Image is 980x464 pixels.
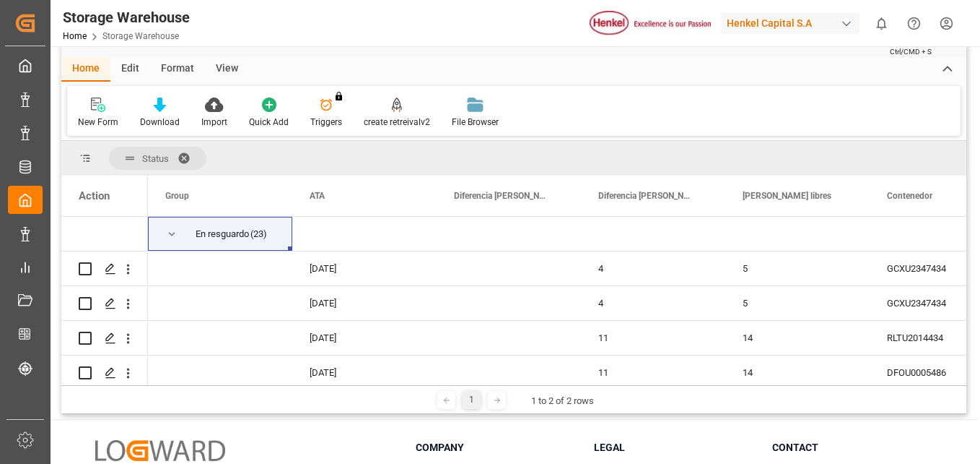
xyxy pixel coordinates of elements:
[454,191,551,201] span: Diferencia [PERSON_NAME]
[725,321,870,355] div: 14
[61,57,110,82] div: Home
[590,11,711,36] img: Henkel%20logo.jpg_1689854090.jpg
[249,116,289,129] div: Quick Add
[898,7,930,40] button: Help Center
[140,116,180,129] div: Download
[721,9,865,37] button: Henkel Capital S.A
[721,13,859,34] div: Henkel Capital S.A
[772,440,932,455] h3: Contact
[531,394,594,408] div: 1 to 2 of 2 rows
[581,321,725,355] div: 11
[142,153,169,164] span: Status
[95,440,225,461] img: Logward Logo
[196,218,249,251] div: En resguardo
[865,7,898,40] button: show 0 new notifications
[890,46,932,57] span: Ctrl/CMD + S
[725,252,870,285] div: 5
[581,252,725,285] div: 4
[292,286,437,320] div: [DATE]
[61,286,148,321] div: Press SPACE to select this row.
[61,321,148,356] div: Press SPACE to select this row.
[61,217,148,252] div: Press SPACE to select this row.
[292,356,437,390] div: [DATE]
[79,189,110,202] div: Action
[887,191,932,201] span: Contenedor
[310,191,325,201] span: ATA
[150,57,205,82] div: Format
[63,31,87,41] a: Home
[250,218,267,251] span: (23)
[201,116,227,129] div: Import
[725,356,870,390] div: 14
[452,116,499,129] div: File Browser
[364,116,430,129] div: create retreivalv2
[63,7,190,28] div: Storage Warehouse
[725,286,870,320] div: 5
[78,116,118,129] div: New Form
[463,391,481,409] div: 1
[61,356,148,390] div: Press SPACE to select this row.
[581,356,725,390] div: 11
[598,191,695,201] span: Diferencia [PERSON_NAME] drv
[416,440,576,455] h3: Company
[110,57,150,82] div: Edit
[743,191,831,201] span: [PERSON_NAME] libres
[292,252,437,285] div: [DATE]
[205,57,249,82] div: View
[165,191,189,201] span: Group
[581,286,725,320] div: 4
[594,440,754,455] h3: Legal
[61,252,148,286] div: Press SPACE to select this row.
[292,321,437,355] div: [DATE]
